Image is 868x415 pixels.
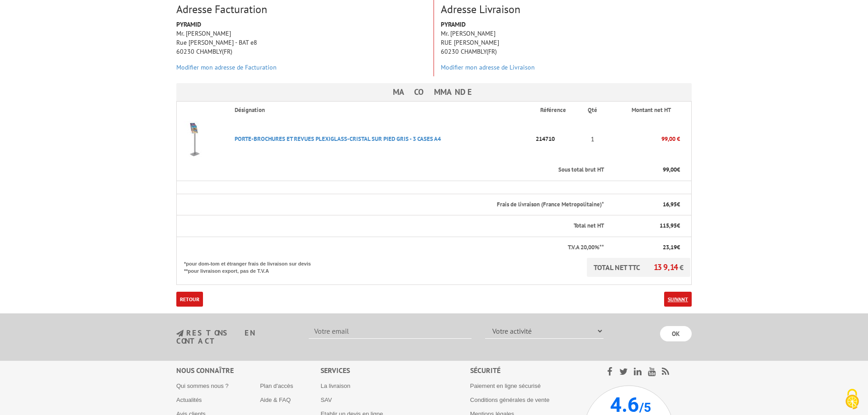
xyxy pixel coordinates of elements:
p: T.V.A 20,00%** [184,243,604,252]
h3: Ma commande [176,83,692,101]
div: Services [321,365,470,376]
th: Référence [533,102,580,119]
input: Votre email [309,323,472,339]
strong: PYRAMID [441,20,466,28]
input: OK [660,326,692,341]
img: newsletter.jpg [176,330,184,337]
p: € [612,201,680,209]
button: Cookies (fenêtre modale) [836,384,868,415]
th: Frais de livraison (France Metropolitaine)* [177,194,605,215]
a: Modifier mon adresse de Livraison [441,63,535,71]
th: Désignation [227,102,533,119]
a: Plan d'accès [260,382,293,389]
span: 115,95 [660,222,677,229]
img: Cookies (fenêtre modale) [841,388,863,410]
a: Qui sommes nous ? [176,382,229,389]
div: Mr. [PERSON_NAME] RUE [PERSON_NAME] 60230 CHAMBLY(FR) [434,20,698,76]
td: 1 [580,119,605,159]
h3: restons en contact [176,329,295,345]
div: Sécurité [470,365,584,376]
span: 23,19 [663,243,677,251]
div: Nous connaître [176,365,321,376]
a: La livraison [321,382,350,389]
span: 99,00 [663,166,677,173]
a: Retour [176,292,203,307]
a: Suivant [664,292,692,307]
p: 214710 [533,131,580,147]
p: € [612,243,680,252]
h3: Adresse Livraison [441,4,692,15]
a: Modifier mon adresse de Facturation [176,63,277,71]
a: PORTE-BROCHURES ET REVUES PLEXIGLASS-CRISTAL SUR PIED GRIS - 3 CASES A4 [235,135,441,143]
p: TOTAL NET TTC € [587,258,690,277]
th: Sous total brut HT [177,159,605,181]
a: Conditions générales de vente [470,396,550,403]
p: Montant net HT [612,106,690,115]
a: Aide & FAQ [260,396,291,403]
p: 99,00 € [605,131,680,147]
img: PORTE-BROCHURES ET REVUES PLEXIGLASS-CRISTAL SUR PIED GRIS - 3 CASES A4 [177,121,213,157]
a: SAV [321,396,332,403]
div: Mr. [PERSON_NAME] Rue [PERSON_NAME] - BAT e8 60230 CHAMBLY(FR) [170,20,434,76]
th: Total net HT [177,215,605,237]
span: 139,14 [654,262,679,272]
p: € [612,222,680,230]
span: 16,95 [663,201,677,208]
strong: PYRAMID [176,20,201,28]
a: Actualités [176,396,202,403]
p: € [612,166,680,174]
th: Qté [580,102,605,119]
p: *pour dom-tom et étranger frais de livraison sur devis **pour livraison export, pas de T.V.A [184,258,320,275]
h3: Adresse Facturation [176,4,427,15]
a: Paiement en ligne sécurisé [470,382,541,389]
